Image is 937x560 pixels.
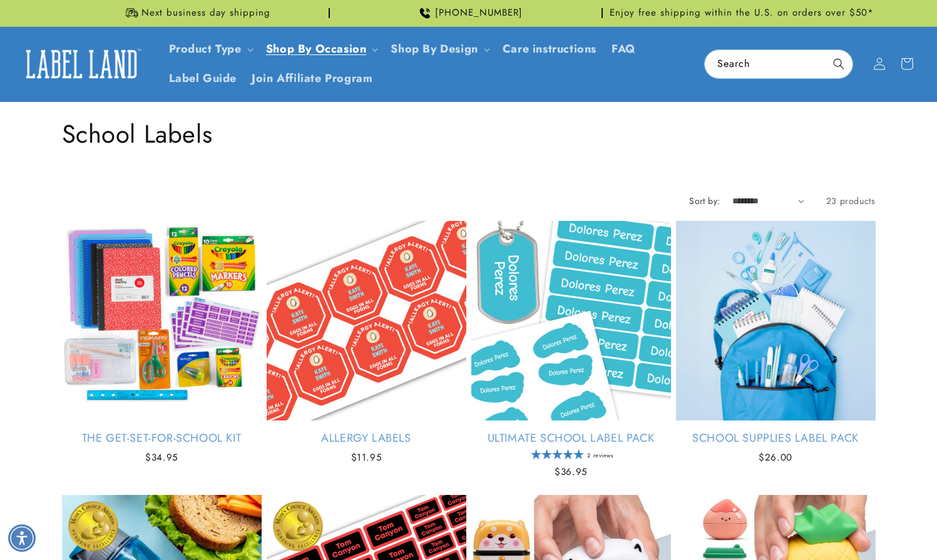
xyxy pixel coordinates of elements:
summary: Shop By Design [383,34,494,64]
a: Label Land [14,40,149,88]
button: Search [825,50,853,78]
span: [PHONE_NUMBER] [435,7,523,19]
summary: Product Type [161,34,259,64]
a: Ultimate School Label Pack [471,431,671,445]
span: Label Guide [169,71,237,86]
h1: School Labels [62,118,876,150]
a: The Get-Set-for-School Kit [62,431,262,445]
a: Care instructions [495,34,604,64]
a: Label Guide [161,64,245,93]
span: Enjoy free shipping within the U.S. on orders over $50* [610,7,874,19]
span: 23 products [826,195,876,207]
a: FAQ [604,34,643,64]
div: Accessibility Menu [8,524,36,552]
a: School Supplies Label Pack [676,431,876,445]
img: Label Land [19,44,144,83]
span: FAQ [612,42,636,56]
a: Shop By Design [391,41,478,57]
span: Care instructions [503,42,597,56]
span: Join Affiliate Program [252,71,372,86]
a: Product Type [169,41,242,57]
iframe: Gorgias Floating Chat [674,501,924,547]
span: Shop By Occasion [266,42,367,56]
a: Join Affiliate Program [244,64,380,93]
a: Allergy Labels [267,431,466,445]
label: Sort by: [689,195,720,207]
summary: Shop By Occasion [259,34,384,64]
span: Next business day shipping [141,7,270,19]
